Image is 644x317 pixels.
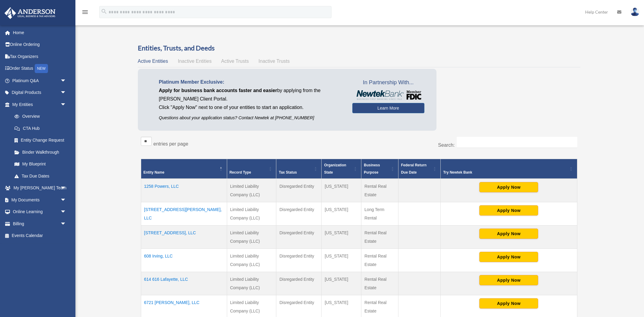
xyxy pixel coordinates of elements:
[322,202,361,226] td: [US_STATE]
[8,158,72,170] a: My Blueprint
[276,202,322,226] td: Disregarded Entity
[138,43,580,53] h3: Entities, Trusts, and Deeds
[324,163,346,175] span: Organization State
[159,114,343,122] p: Questions about your application status? Contact Newtek at [PHONE_NUMBER]
[227,272,276,295] td: Limited Liability Company (LLC)
[322,159,361,179] th: Organization State: Activate to sort
[479,252,538,262] button: Apply Now
[144,170,164,175] span: Entity Name
[322,179,361,202] td: [US_STATE]
[322,226,361,249] td: [US_STATE]
[60,194,72,206] span: arrow_drop_down
[479,275,538,285] button: Apply Now
[276,249,322,272] td: Disregarded Entity
[322,249,361,272] td: [US_STATE]
[4,87,75,99] a: Digital Productsarrow_drop_down
[60,75,72,87] span: arrow_drop_down
[479,182,538,192] button: Apply Now
[159,103,343,112] p: Click "Apply Now" next to one of your entities to start an application.
[227,249,276,272] td: Limited Liability Company (LLC)
[141,249,227,272] td: 608 Irving, LLC
[276,159,322,179] th: Tax Status: Activate to sort
[4,50,75,62] a: Tax Organizers
[361,249,398,272] td: Rental Real Estate
[259,59,290,64] span: Inactive Trusts
[352,103,424,113] a: Learn More
[221,59,249,64] span: Active Trusts
[227,179,276,202] td: Limited Liability Company (LLC)
[355,90,421,100] img: NewtekBankLogoSM.png
[35,64,48,73] div: NEW
[441,159,577,179] th: Try Newtek Bank : Activate to sort
[4,182,75,194] a: My [PERSON_NAME] Teamarrow_drop_down
[479,298,538,309] button: Apply Now
[8,134,72,146] a: Entity Change Request
[227,226,276,249] td: Limited Liability Company (LLC)
[8,170,72,182] a: Tax Due Dates
[479,229,538,239] button: Apply Now
[159,86,343,103] p: by applying from the [PERSON_NAME] Client Portal.
[361,272,398,295] td: Rental Real Estate
[4,206,75,218] a: Online Learningarrow_drop_down
[154,141,189,146] label: entries per page
[361,159,398,179] th: Business Purpose: Activate to sort
[159,88,277,93] span: Apply for business bank accounts faster and easier
[3,7,57,19] img: Anderson Advisors Platinum Portal
[398,159,441,179] th: Federal Return Due Date: Activate to sort
[4,62,75,75] a: Order StatusNEW
[138,59,168,64] span: Active Entities
[322,272,361,295] td: [US_STATE]
[352,78,424,88] span: In Partnership With...
[8,110,69,123] a: Overview
[401,163,427,175] span: Federal Return Due Date
[159,78,343,86] p: Platinum Member Exclusive:
[230,170,251,175] span: Record Type
[279,170,297,175] span: Tax Status
[4,194,75,206] a: My Documentsarrow_drop_down
[81,11,89,16] a: menu
[4,39,75,51] a: Online Ordering
[479,205,538,216] button: Apply Now
[276,272,322,295] td: Disregarded Entity
[443,169,568,176] div: Try Newtek Bank
[630,8,639,16] img: User Pic
[141,226,227,249] td: [STREET_ADDRESS], LLC
[8,122,72,134] a: CTA Hub
[60,218,72,230] span: arrow_drop_down
[178,59,211,64] span: Inactive Entities
[101,8,107,15] i: search
[141,202,227,226] td: [STREET_ADDRESS][PERSON_NAME], LLC
[4,218,75,230] a: Billingarrow_drop_down
[227,202,276,226] td: Limited Liability Company (LLC)
[141,272,227,295] td: 614 616 Lafayette, LLC
[227,159,276,179] th: Record Type: Activate to sort
[438,142,455,148] label: Search:
[4,75,75,87] a: Platinum Q&Aarrow_drop_down
[60,98,72,111] span: arrow_drop_down
[361,202,398,226] td: Long Term Rental
[361,226,398,249] td: Rental Real Estate
[60,87,72,99] span: arrow_drop_down
[8,146,72,158] a: Binder Walkthrough
[364,163,380,175] span: Business Purpose
[276,226,322,249] td: Disregarded Entity
[4,27,75,39] a: Home
[141,159,227,179] th: Entity Name: Activate to invert sorting
[4,230,75,242] a: Events Calendar
[60,206,72,218] span: arrow_drop_down
[361,179,398,202] td: Rental Real Estate
[276,179,322,202] td: Disregarded Entity
[141,179,227,202] td: 1258 Powers, LLC
[4,98,72,110] a: My Entitiesarrow_drop_down
[60,182,72,194] span: arrow_drop_down
[81,8,89,16] i: menu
